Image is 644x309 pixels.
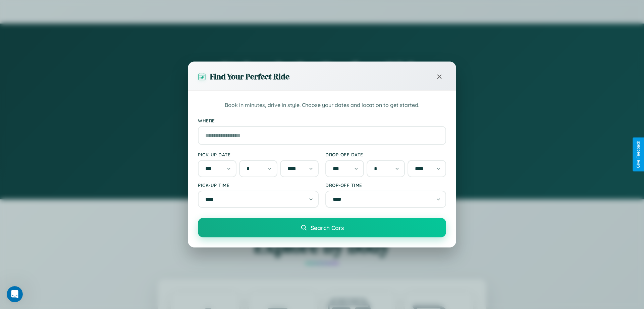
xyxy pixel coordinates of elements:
h3: Find Your Perfect Ride [210,71,289,82]
label: Pick-up Time [198,182,319,188]
span: Search Cars [311,224,344,231]
p: Book in minutes, drive in style. Choose your dates and location to get started. [198,101,446,110]
label: Where [198,118,446,123]
label: Drop-off Time [325,182,446,188]
label: Drop-off Date [325,152,446,157]
button: Search Cars [198,218,446,237]
label: Pick-up Date [198,152,319,157]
